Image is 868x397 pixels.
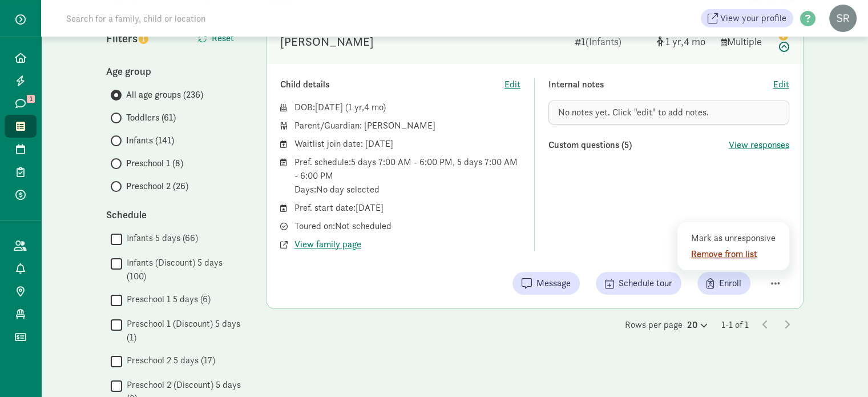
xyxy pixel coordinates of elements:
[59,7,380,30] input: Search for a family, child or location
[691,231,780,245] div: Mark as unresponsive
[189,27,243,50] button: Reset
[315,101,343,113] span: [DATE]
[548,78,773,91] div: Internal notes
[558,106,709,118] span: No notes yet. Click "edit" to add notes.
[126,111,176,125] span: Toddlers (61)
[122,231,198,245] label: Infants 5 days (66)
[106,63,243,79] div: Age group
[106,207,243,222] div: Schedule
[280,33,374,51] div: Parker Maresca
[721,34,766,49] div: Multiple
[126,134,174,147] span: Infants (141)
[720,11,786,25] span: View your profile
[27,95,35,103] span: 1
[364,101,383,113] span: 4
[701,9,793,27] a: View your profile
[266,318,804,332] div: Rows per page 1-1 of 1
[122,292,211,306] label: Preschool 1 5 days (6)
[596,272,681,295] button: Schedule tour
[719,276,741,290] span: Enroll
[126,179,188,193] span: Preschool 2 (26)
[280,78,505,91] div: Child details
[665,35,684,48] span: 1
[536,276,571,290] span: Message
[122,354,215,367] label: Preschool 2 5 days (17)
[657,34,712,49] div: [object Object]
[504,78,520,91] button: Edit
[586,35,621,48] span: (Infants)
[294,201,521,215] div: Pref. start date: [DATE]
[294,238,361,251] button: View family page
[811,342,868,397] iframe: Chat Widget
[126,88,203,102] span: All age groups (236)
[122,256,243,283] label: Infants (Discount) 5 days (100)
[106,30,175,47] div: Filters
[619,276,672,290] span: Schedule tour
[575,34,648,49] div: 1
[294,219,521,233] div: Toured on: Not scheduled
[773,78,789,91] button: Edit
[729,138,789,152] button: View responses
[512,272,580,295] button: Message
[5,92,37,115] a: 1
[684,35,705,48] span: 4
[687,318,708,332] div: 20
[212,31,234,45] span: Reset
[126,157,183,170] span: Preschool 1 (8)
[294,155,521,197] div: Pref. schedule: 5 days 7:00 AM - 6:00 PM, 5 days 7:00 AM - 6:00 PM Days: No day selected
[348,101,364,113] span: 1
[294,101,521,114] div: DOB: ( )
[697,272,750,295] button: Enroll
[548,138,729,152] div: Custom questions (5)
[294,137,521,151] div: Waitlist join date: [DATE]
[294,119,521,133] div: Parent/Guardian: [PERSON_NAME]
[122,317,243,344] label: Preschool 1 (Discount) 5 days (1)
[691,247,780,261] div: Remove from list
